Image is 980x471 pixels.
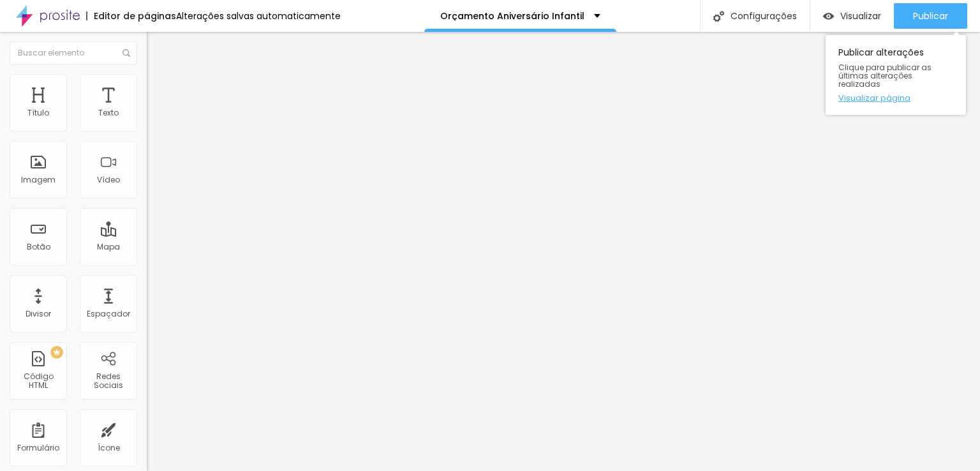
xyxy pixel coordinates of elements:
font: Imagem [21,174,56,185]
font: Visualizar [840,10,881,22]
font: Divisor [26,308,51,319]
font: Orçamento Aniversário Infantil [440,10,584,22]
a: Visualizar página [838,94,953,102]
font: Mapa [97,241,120,252]
font: Clique para publicar as últimas alterações realizadas [838,62,932,89]
font: Título [27,107,49,118]
font: Alterações salvas automaticamente [176,10,341,22]
font: Publicar alterações [838,46,924,59]
font: Ícone [98,442,120,453]
font: Redes Sociais [94,371,123,391]
font: Vídeo [97,174,120,185]
font: Publicar [913,10,948,22]
font: Formulário [17,442,59,453]
input: Buscar elemento [10,41,137,64]
font: Editor de páginas [94,10,176,22]
img: Ícone [713,11,724,22]
font: Visualizar página [838,92,910,104]
font: Código HTML [24,371,54,391]
button: Visualizar [810,3,894,29]
iframe: Editor [147,32,980,471]
font: Botão [27,241,50,252]
font: Texto [98,107,119,118]
font: Espaçador [87,308,130,319]
img: view-1.svg [823,11,834,22]
font: Configurações [731,10,797,22]
img: Ícone [122,49,130,57]
button: Publicar [894,3,967,29]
